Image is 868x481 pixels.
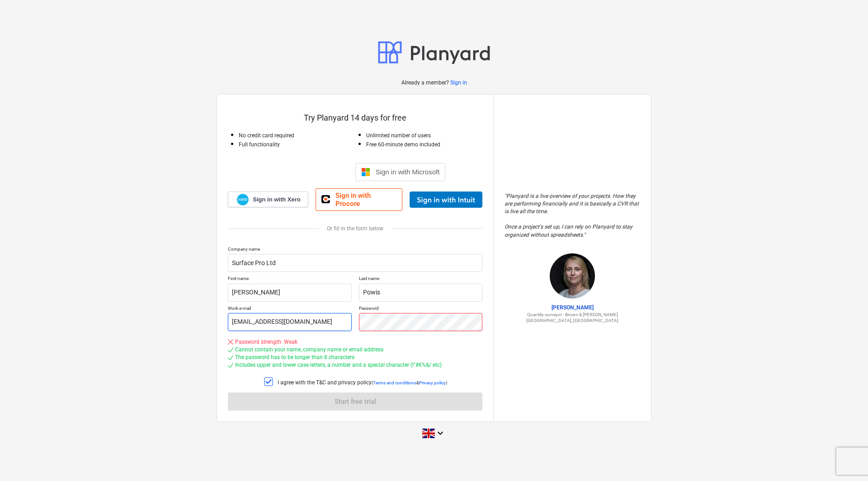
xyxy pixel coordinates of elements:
a: Sign in with Xero [228,191,308,207]
p: No credit card required [239,132,355,140]
p: Work e-mail [228,305,352,313]
p: I agree with the T&C and privacy policy [278,379,372,387]
div: Includes upper and lower case letters, a number and a special character (!"#€%&/ etc) [235,361,442,369]
img: Xero logo [237,194,249,206]
span: Sign in with Xero [253,196,300,204]
input: Company name [228,254,482,272]
img: Microsoft logo [361,168,370,177]
p: " Planyard is a live overview of your projects. How they are performing financially and it is bas... [505,192,640,239]
p: Password [359,305,483,313]
input: Last name [359,284,483,302]
p: Free 60-minute demo included [366,141,483,149]
p: First name [228,276,352,283]
p: Already a member? [401,79,450,87]
a: Terms and conditions [373,380,416,385]
div: The password has to be longer than 8 characters [235,354,354,361]
a: Sign in with Procore [316,188,402,211]
span: Sign in with Procore [335,191,396,208]
div: Password strength: Weak [235,338,297,346]
p: Quantity surveyor - Brown & [PERSON_NAME] [505,312,640,318]
p: [PERSON_NAME] [505,304,640,312]
div: Or fill in the form below [228,225,482,232]
p: Company name [228,246,482,254]
input: Work e-mail [228,313,352,331]
img: Claire Hill [550,253,595,299]
i: keyboard_arrow_down [435,428,446,439]
p: Unlimited number of users [366,132,483,140]
p: Full functionality [239,141,355,149]
a: Privacy policy [419,380,446,385]
iframe: Sign in with Google Button [260,162,353,182]
p: Try Planyard 14 days for free [228,112,482,123]
a: Sign in [450,79,467,87]
input: First name [228,284,352,302]
div: Cannot contain your name, company name or email address [235,346,383,354]
span: Sign in with Microsoft [376,168,440,176]
p: [GEOGRAPHIC_DATA], [GEOGRAPHIC_DATA] [505,318,640,323]
p: Last name [359,276,483,283]
p: ( & ) [372,380,447,386]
